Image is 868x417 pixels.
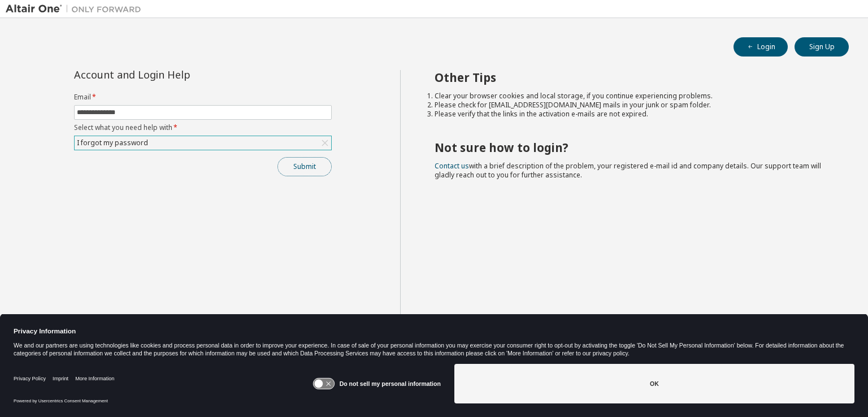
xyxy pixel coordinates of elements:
span: with a brief description of the problem, your registered e-mail id and company details. Our suppo... [435,161,821,180]
label: Email [74,93,332,102]
label: Select what you need help with [74,123,332,132]
div: I forgot my password [75,137,150,149]
div: Account and Login Help [74,70,280,79]
a: Contact us [435,161,469,171]
img: Altair One [6,3,147,15]
li: Please check for [EMAIL_ADDRESS][DOMAIN_NAME] mails in your junk or spam folder. [435,101,829,110]
h2: Other Tips [435,70,829,85]
li: Please verify that the links in the activation e-mails are not expired. [435,110,829,119]
button: Sign Up [795,37,849,57]
button: Submit [277,157,332,176]
li: Clear your browser cookies and local storage, if you continue experiencing problems. [435,92,829,101]
div: I forgot my password [75,136,331,150]
button: Login [734,37,788,57]
h2: Not sure how to login? [435,140,829,155]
